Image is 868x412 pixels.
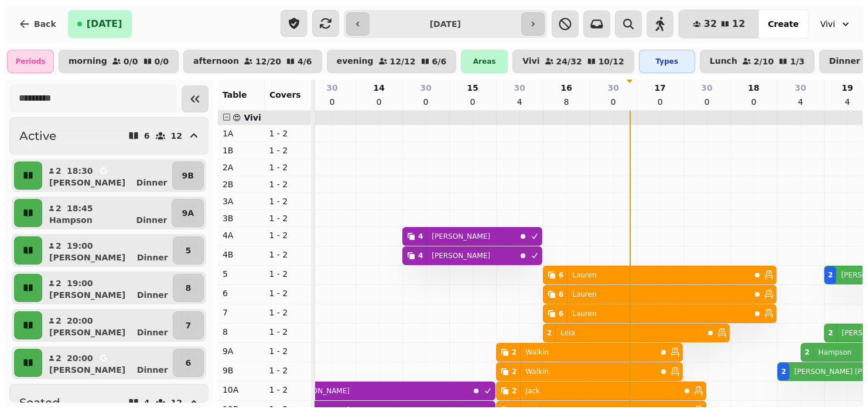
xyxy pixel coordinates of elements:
[562,96,571,108] p: 8
[45,199,169,227] button: 218:45HampsonDinner
[67,202,93,214] p: 18:45
[843,96,852,108] p: 4
[87,19,122,29] span: [DATE]
[269,178,307,190] p: 1 - 2
[373,82,384,94] p: 14
[68,10,132,38] button: [DATE]
[821,18,835,30] span: Vivi
[512,348,517,357] div: 2
[255,57,281,66] p: 12 / 20
[829,57,860,66] p: Dinner
[572,290,596,299] p: Lauren
[173,274,204,302] button: 8
[298,57,312,66] p: 4 / 6
[732,19,745,29] span: 12
[155,57,169,66] p: 0 / 0
[171,399,182,407] p: 12
[49,252,125,263] p: [PERSON_NAME]
[525,348,549,357] p: Walkin
[223,287,260,299] p: 6
[223,145,260,156] p: 1B
[514,82,525,94] p: 30
[269,128,307,139] p: 1 - 2
[572,270,596,280] p: Lauren
[547,328,552,338] div: 2
[748,82,759,94] p: 18
[768,20,798,28] span: Create
[374,96,384,108] p: 0
[269,384,307,396] p: 1 - 2
[223,345,260,357] p: 9A
[67,352,93,364] p: 20:00
[223,195,260,207] p: 3A
[34,20,56,28] span: Back
[842,82,853,94] p: 19
[7,50,54,73] div: Periods
[421,96,430,108] p: 0
[607,82,618,94] p: 30
[749,96,758,108] p: 0
[559,309,563,318] div: 6
[512,50,634,73] button: Vivi24/3210/12
[269,162,307,173] p: 1 - 2
[828,328,833,338] div: 2
[223,162,260,173] p: 2A
[704,19,717,29] span: 32
[185,245,191,256] p: 5
[420,82,431,94] p: 30
[45,311,170,339] button: 220:00[PERSON_NAME]Dinner
[67,240,93,252] p: 19:00
[327,96,337,108] p: 0
[609,96,618,108] p: 0
[796,96,805,108] p: 4
[269,145,307,156] p: 1 - 2
[525,367,549,376] p: Walkin
[45,274,170,302] button: 219:00[PERSON_NAME]Dinner
[223,268,260,280] p: 5
[49,214,93,226] p: Hampson
[172,199,204,227] button: 9A
[269,229,307,241] p: 1 - 2
[223,212,260,224] p: 3B
[559,290,563,299] div: 6
[269,307,307,318] p: 1 - 2
[269,365,307,376] p: 1 - 2
[432,232,490,241] p: [PERSON_NAME]
[223,178,260,190] p: 2B
[327,50,457,73] button: evening12/126/6
[468,96,477,108] p: 0
[45,236,170,265] button: 219:00[PERSON_NAME]Dinner
[467,82,478,94] p: 15
[758,10,808,38] button: Create
[828,270,833,280] div: 2
[55,240,62,252] p: 2
[512,367,517,376] div: 2
[45,162,170,190] button: 218:30[PERSON_NAME]Dinner
[599,57,624,66] p: 10 / 12
[702,96,712,108] p: 0
[182,170,194,181] p: 9B
[654,82,665,94] p: 17
[223,90,247,99] span: Table
[223,128,260,139] p: 1A
[795,82,806,94] p: 30
[49,327,125,338] p: [PERSON_NAME]
[269,326,307,338] p: 1 - 2
[291,386,350,396] p: [PERSON_NAME]
[55,277,62,289] p: 2
[700,50,815,73] button: Lunch2/101/3
[461,50,508,73] div: Areas
[233,113,261,122] span: 😍 Vivi
[185,320,191,331] p: 7
[182,85,209,112] button: Collapse sidebar
[790,57,805,66] p: 1 / 3
[223,307,260,318] p: 7
[269,345,307,357] p: 1 - 2
[223,229,260,241] p: 4A
[173,236,204,265] button: 5
[754,57,774,66] p: 2 / 10
[67,277,93,289] p: 19:00
[124,57,138,66] p: 0 / 0
[9,117,209,154] button: Active612
[55,165,62,177] p: 2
